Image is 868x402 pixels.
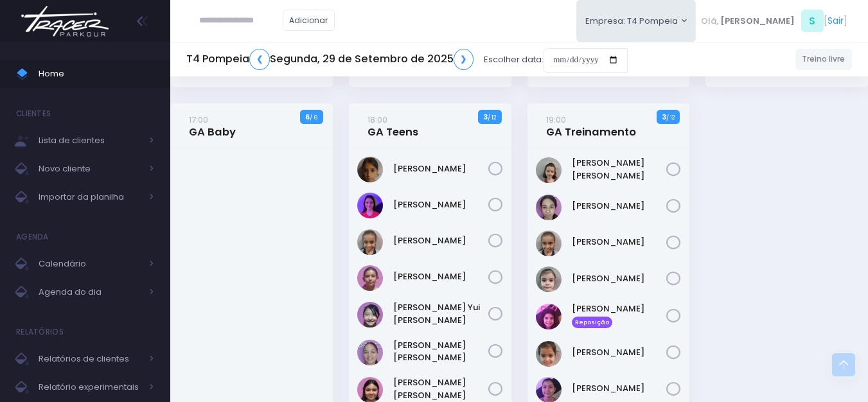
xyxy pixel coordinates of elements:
[546,114,566,126] small: 19:00
[546,113,636,139] a: 19:00GA Treinamento
[536,304,562,329] img: Catarina souza ramos de Oliveira
[572,346,667,359] a: [PERSON_NAME]
[801,10,824,32] span: S
[536,231,562,256] img: Beatriz Marques Ferreira
[572,302,667,328] a: [PERSON_NAME] Reposição
[39,256,141,272] span: Calendário
[828,14,844,28] a: Sair
[39,161,141,177] span: Novo cliente
[536,341,562,367] img: Cecília Aimi Shiozuka de Oliveira
[572,157,667,182] a: [PERSON_NAME] [PERSON_NAME]
[572,272,667,285] a: [PERSON_NAME]
[39,284,141,301] span: Agenda do dia
[488,114,496,121] small: / 12
[483,112,488,122] strong: 3
[701,15,718,28] span: Olá,
[39,132,141,149] span: Lista de clientes
[572,236,667,249] a: [PERSON_NAME]
[39,351,141,367] span: Relatórios de clientes
[39,189,141,205] span: Importar da planilha
[454,49,474,70] a: ❯
[368,113,418,139] a: 18:00GA Teens
[357,193,383,218] img: Athina Torres Kambourakis
[393,376,488,401] a: [PERSON_NAME] [PERSON_NAME]
[357,340,383,365] img: Maria Carolina Franze Oliveira
[662,112,666,122] strong: 3
[393,339,488,364] a: [PERSON_NAME] [PERSON_NAME]
[572,200,667,213] a: [PERSON_NAME]
[368,114,387,126] small: 18:00
[795,49,853,70] a: Treino livre
[536,195,562,220] img: Anita Feliciano de Carvalho
[186,49,474,70] h5: T4 Pompeia Segunda, 29 de Setembro de 2025
[186,45,628,74] div: Escolher data:
[393,270,488,283] a: [PERSON_NAME]
[393,301,488,326] a: [PERSON_NAME] Yui [PERSON_NAME]
[249,49,270,70] a: ❮
[393,234,488,247] a: [PERSON_NAME]
[16,101,51,127] h4: Clientes
[393,198,488,211] a: [PERSON_NAME]
[305,112,310,122] strong: 6
[357,302,383,328] img: Leticia Yui Kushiyama
[39,66,154,82] span: Home
[572,382,667,395] a: [PERSON_NAME]
[189,113,236,139] a: 17:00GA Baby
[572,317,613,328] span: Reposição
[39,379,141,396] span: Relatório experimentais
[16,319,64,345] h4: Relatórios
[357,265,383,291] img: Gabriela Marchina de souza Campos
[393,162,488,175] a: [PERSON_NAME]
[720,15,795,28] span: [PERSON_NAME]
[696,6,852,35] div: [ ]
[666,114,675,121] small: / 12
[283,10,335,31] a: Adicionar
[357,157,383,182] img: Ana Laura Nóbrega
[310,114,317,121] small: / 6
[189,114,208,126] small: 17:00
[357,229,383,255] img: Beatriz Marques Ferreira
[536,267,562,292] img: Brunna Mateus De Paulo Alves
[16,224,49,250] h4: Agenda
[536,157,562,183] img: Ana carolina marucci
